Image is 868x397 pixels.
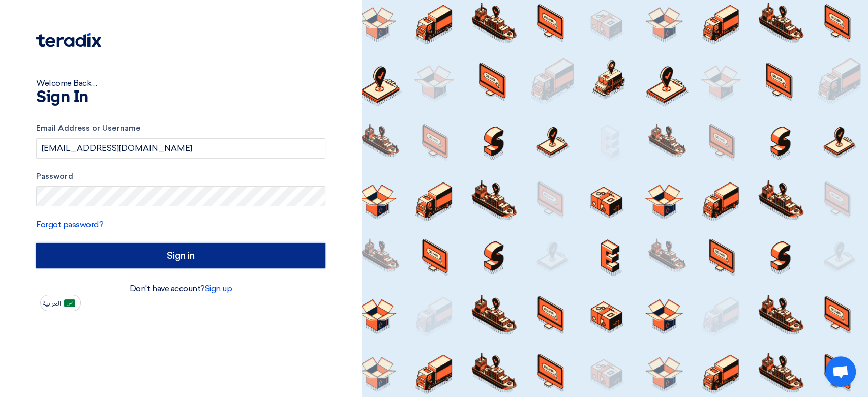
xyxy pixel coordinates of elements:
[36,220,103,229] a: Forgot password?
[36,171,325,182] label: Password
[36,123,325,134] label: Email Address or Username
[36,33,101,47] img: Teradix logo
[205,284,232,293] a: Sign up
[36,283,325,295] div: Don't have account?
[43,300,61,307] span: العربية
[825,356,856,387] div: Open chat
[64,299,75,307] img: ar-AR.png
[36,77,325,89] div: Welcome Back ...
[40,295,81,311] button: العربية
[36,138,325,159] input: Enter your business email or username
[36,89,325,106] h1: Sign In
[36,243,325,268] input: Sign in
